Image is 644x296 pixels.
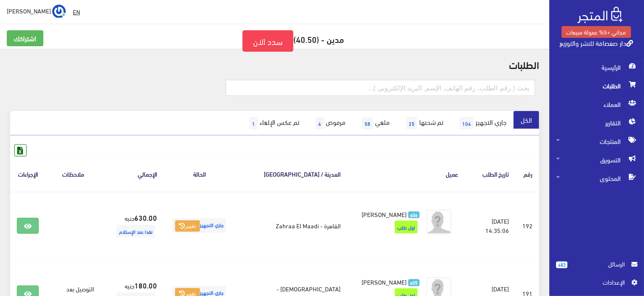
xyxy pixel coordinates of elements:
[175,220,200,232] button: تغيير
[556,114,637,132] span: التقارير
[240,111,306,135] a: تم عكس الإلغاء1
[361,209,420,219] a: 406 [PERSON_NAME]
[426,209,452,235] img: avatar.png
[562,26,631,38] a: مجاني +5% عمولة مبيعات
[362,208,407,220] span: [PERSON_NAME]
[406,117,417,129] span: 25
[556,95,637,114] span: العملاء
[7,5,51,16] span: [PERSON_NAME]
[226,80,535,96] input: بحث ( رقم الطلب, رقم الهاتف, الإسم, البريد اﻹلكتروني )...
[134,280,157,291] strong: 180.00
[549,77,644,95] a: الطلبات
[316,117,324,129] span: 4
[242,30,293,52] a: سدد الان
[549,58,644,77] a: الرئيسية
[556,132,637,151] span: المنتجات
[362,117,373,129] span: 58
[10,156,45,191] th: الإجراءات
[45,156,101,191] th: ملاحظات
[362,276,407,288] span: [PERSON_NAME]
[465,192,516,260] td: [DATE] 14:35:06
[549,132,644,151] a: المنتجات
[577,7,623,23] img: .
[556,151,637,169] span: التسويق
[397,111,450,135] a: تم شحنها25
[556,77,637,95] span: الطلبات
[460,117,474,129] span: 104
[235,156,347,191] th: المدينة / [GEOGRAPHIC_DATA]
[361,277,420,286] a: 405 [PERSON_NAME]
[395,221,418,233] span: اول طلب
[348,156,465,191] th: عميل
[549,169,644,188] a: المحتوى
[556,58,637,77] span: الرئيسية
[69,4,83,19] a: EN
[250,117,258,129] span: 1
[52,5,66,18] img: ...
[549,114,644,132] a: التقارير
[101,192,164,260] td: جنيه
[134,212,157,223] strong: 630.00
[549,95,644,114] a: العملاء
[408,279,420,286] span: 405
[559,37,633,49] a: دار صفصافة للنشر والتوزيع
[235,192,347,260] td: القاهرة - Zahraa El Maadi
[173,218,226,233] span: جاري التجهيز
[450,111,514,135] a: جاري التجهيز104
[353,111,397,135] a: ملغي58
[7,30,543,52] h5: مدين - (40.50)
[556,169,637,188] span: المحتوى
[563,277,624,287] span: اﻹعدادات
[556,259,637,277] a: 482 الرسائل
[465,156,516,191] th: تاريخ الطلب
[516,192,539,260] td: 192
[101,156,164,191] th: اﻹجمالي
[7,30,43,46] a: اشتراكك
[556,277,637,291] a: اﻹعدادات
[117,225,155,238] span: نقدا عند الإستلام
[556,262,567,268] span: 482
[408,211,420,219] span: 406
[574,259,625,269] span: الرسائل
[514,111,539,129] a: الكل
[306,111,353,135] a: مرفوض4
[7,4,66,18] a: ... [PERSON_NAME]
[516,156,539,191] th: رقم
[73,6,80,17] u: EN
[164,156,235,191] th: الحالة
[10,59,539,70] h2: الطلبات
